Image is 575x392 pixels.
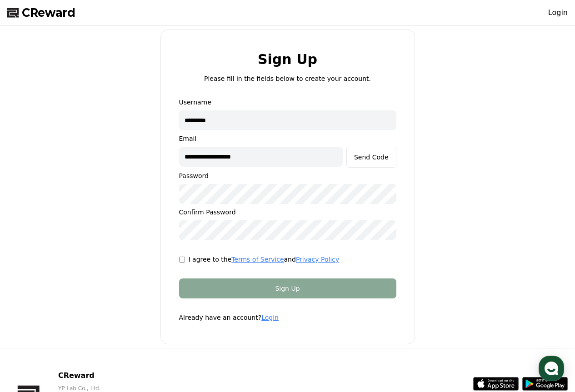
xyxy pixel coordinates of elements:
[3,288,60,311] a: Home
[189,255,340,264] p: I agree to the and
[117,288,175,311] a: Settings
[548,7,568,18] a: Login
[179,208,396,217] p: Confirm Password
[179,278,396,298] button: Sign Up
[179,98,396,107] p: Username
[135,302,157,309] span: Settings
[58,385,210,392] p: YP Lab Co., Ltd.
[58,370,210,381] p: CReward
[179,313,396,322] p: Already have an account?
[261,314,279,321] a: Login
[296,256,339,263] a: Privacy Policy
[346,147,396,168] button: Send Code
[22,5,75,20] span: CReward
[60,288,117,311] a: Messages
[197,284,378,293] div: Sign Up
[179,134,396,143] p: Email
[204,74,371,83] p: Please fill in the fields below to create your account.
[7,5,75,20] a: CReward
[23,302,39,309] span: Home
[354,153,389,162] div: Send Code
[258,52,317,67] h2: Sign Up
[75,302,102,309] span: Messages
[231,256,284,263] a: Terms of Service
[179,171,396,180] p: Password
